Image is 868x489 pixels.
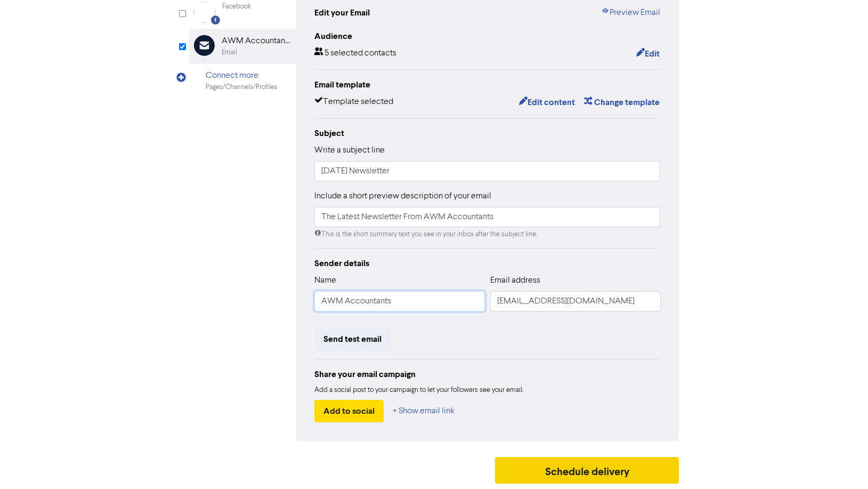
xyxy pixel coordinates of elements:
button: Edit content [518,95,575,109]
div: Add a social post to your campaign to let your followers see your email. [314,385,661,396]
button: Send test email [314,328,391,350]
div: Connect more [206,69,278,82]
button: + Show email link [392,400,455,422]
div: Email template [314,78,661,91]
label: Include a short preview description of your email [314,190,491,203]
div: Subject [314,127,661,140]
div: Sender details [314,257,661,270]
button: Add to social [314,400,384,422]
div: Edit your Email [314,6,370,19]
a: Preview Email [601,6,660,19]
label: Name [314,274,336,287]
img: Facebook [194,2,215,23]
div: 5 selected contacts [314,47,396,61]
div: AWM Accountants [222,35,290,47]
div: Email [222,47,237,58]
button: Change template [583,95,660,109]
div: Template selected [314,95,393,109]
div: AWM AccountantsEmail [189,29,296,63]
iframe: Chat Widget [815,438,868,489]
div: This is the short summary text you see in your inbox after the subject line. [314,229,661,239]
div: Facebook [222,2,251,12]
label: Write a subject line [314,144,385,157]
button: Schedule delivery [495,457,679,484]
div: Share your email campaign [314,368,661,381]
button: Edit [636,47,660,61]
label: Email address [490,274,540,287]
div: Connect morePages/Channels/Profiles [189,63,296,98]
div: Pages/Channels/Profiles [206,82,278,92]
div: Audience [314,30,661,43]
